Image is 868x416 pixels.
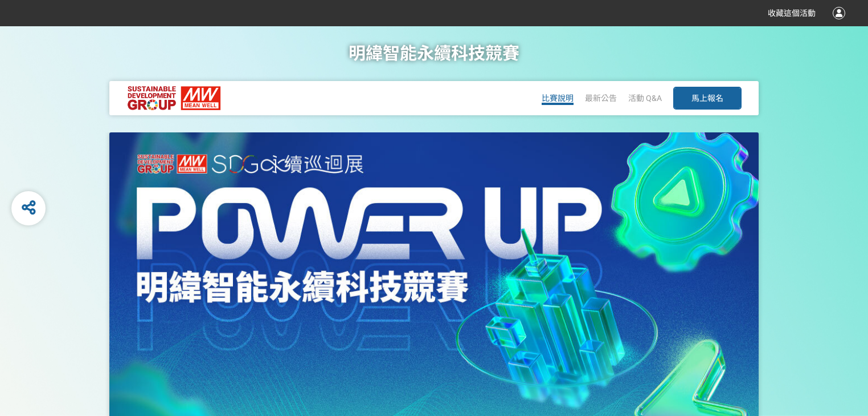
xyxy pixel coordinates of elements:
[542,94,574,103] span: 比賽說明
[768,9,816,18] span: 收藏這個活動
[349,26,519,81] h1: 明緯智能永續科技競賽
[126,84,222,112] img: 明緯智能永續科技競賽
[673,87,742,110] button: 馬上報名
[691,94,723,103] span: 馬上報名
[542,94,574,105] a: 比賽說明
[585,94,617,103] a: 最新公告
[628,94,662,103] a: 活動 Q&A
